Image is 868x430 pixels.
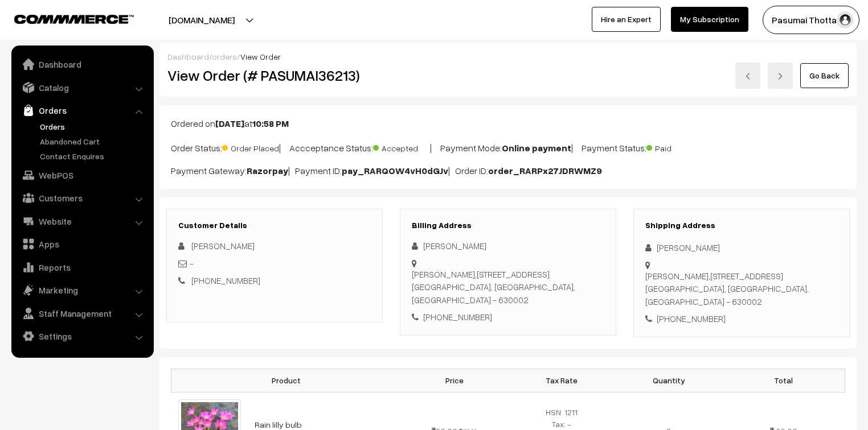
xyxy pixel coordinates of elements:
div: [PERSON_NAME] [645,241,838,254]
span: Paid [646,139,703,154]
a: Go Back [800,63,849,88]
b: Razorpay [247,165,288,176]
th: Product [171,369,401,392]
a: Orders [14,100,150,121]
button: Pasumai Thotta… [763,6,859,34]
a: Dashboard [167,52,209,61]
b: Online payment [502,142,571,154]
div: [PERSON_NAME],[STREET_ADDRESS] [GEOGRAPHIC_DATA], [GEOGRAPHIC_DATA], [GEOGRAPHIC_DATA] - 630002 [645,270,838,308]
h3: Shipping Address [645,221,838,230]
th: Total [722,369,845,392]
a: WebPOS [14,165,150,185]
b: [DATE] [215,118,244,129]
a: Hire an Expert [592,7,661,32]
img: user [837,11,854,28]
h2: View Order (# PASUMAI36213) [167,67,383,84]
h3: Billing Address [412,221,604,230]
img: right-arrow.png [777,73,784,80]
a: Customers [14,188,150,208]
img: COMMMERCE [14,15,134,23]
h3: Customer Details [178,221,371,230]
a: Settings [14,326,150,346]
th: Price [401,369,508,392]
a: My Subscription [671,7,748,32]
th: Tax Rate [508,369,615,392]
b: order_RARPx27JDRWMZ9 [488,165,602,176]
th: Quantity [615,369,722,392]
span: HSN: 1211 Tax: - [546,407,578,429]
div: [PERSON_NAME] [412,239,604,253]
div: - [178,257,371,270]
div: / / [167,51,849,63]
a: Reports [14,257,150,278]
img: left-arrow.png [744,73,751,80]
span: [PERSON_NAME] [191,241,255,251]
span: Order Placed [222,139,279,154]
div: [PHONE_NUMBER] [412,311,604,324]
span: View Order [240,52,281,61]
div: [PHONE_NUMBER] [645,312,838,325]
a: Marketing [14,280,150,300]
a: Dashboard [14,54,150,75]
button: [DOMAIN_NAME] [129,6,275,34]
a: Contact Enquires [37,150,150,162]
a: Catalog [14,77,150,98]
p: Order Status: | Accceptance Status: | Payment Mode: | Payment Status: [171,139,845,155]
b: 10:58 PM [252,118,289,129]
p: Payment Gateway: | Payment ID: | Order ID: [171,164,845,177]
a: Orders [37,121,150,133]
a: Abandoned Cart [37,135,150,147]
a: COMMMERCE [14,11,114,25]
a: Website [14,211,150,231]
a: orders [212,52,237,61]
a: [PHONE_NUMBER] [191,275,260,286]
a: Apps [14,234,150,254]
div: [PERSON_NAME],[STREET_ADDRESS] [GEOGRAPHIC_DATA], [GEOGRAPHIC_DATA], [GEOGRAPHIC_DATA] - 630002 [412,268,604,307]
b: pay_RARQOW4vH0dGJv [342,165,448,176]
a: Staff Management [14,303,150,324]
span: Accepted [373,139,430,154]
a: Rain lilly bulb [255,420,302,429]
p: Ordered on at [171,117,845,130]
